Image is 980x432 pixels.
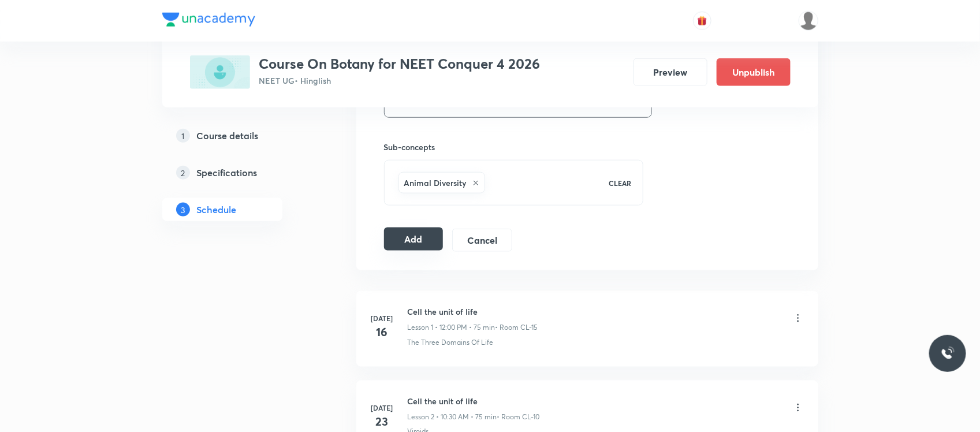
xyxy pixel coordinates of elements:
img: AEB38CCB-9568-48C0-A13D-1119BBDAA495_plus.png [190,55,250,89]
a: 1Course details [162,124,319,147]
p: The Three Domains Of Life [408,337,494,348]
h5: Course details [197,129,259,143]
a: Company Logo [162,13,255,29]
p: 3 [176,203,190,217]
p: Lesson 1 • 12:00 PM • 75 min [408,322,495,333]
button: Preview [634,58,707,86]
h6: [DATE] [371,403,394,413]
a: 2Specifications [162,161,319,184]
h4: 23 [371,413,394,430]
p: 1 [176,129,190,143]
h6: Cell the unit of life [408,306,538,318]
img: Company Logo [162,13,255,27]
button: Add [384,228,444,251]
img: ttu [941,347,955,360]
h6: Sub-concepts [384,141,644,153]
h6: [DATE] [371,313,394,323]
h6: Animal Diversity [404,177,467,189]
p: CLEAR [609,178,631,188]
button: avatar [693,12,711,30]
h3: Course On Botany for NEET Conquer 4 2026 [259,55,541,72]
img: Dipti [799,11,818,31]
h5: Specifications [197,166,258,180]
p: 2 [176,166,190,180]
h5: Schedule [197,203,237,217]
p: Lesson 2 • 10:30 AM • 75 min [408,412,497,422]
button: Cancel [452,229,512,252]
h6: Cell the unit of life [408,395,540,407]
button: Unpublish [717,58,791,86]
img: avatar [697,16,707,26]
p: NEET UG • Hinglish [259,75,541,87]
p: • Room CL-10 [497,412,540,422]
h4: 16 [371,323,394,341]
p: • Room CL-15 [495,322,538,333]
